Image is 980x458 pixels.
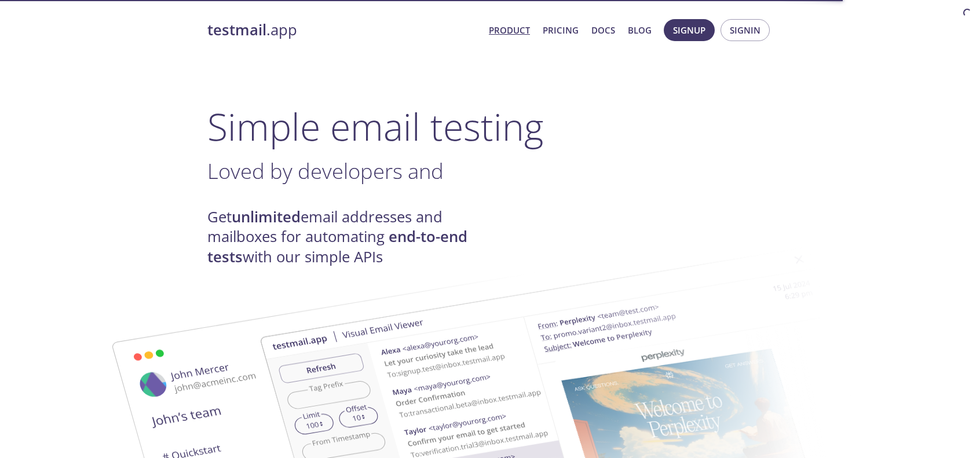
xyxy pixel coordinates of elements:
[207,104,773,149] h1: Simple email testing
[207,226,467,266] strong: end-to-end tests
[591,23,615,38] a: Docs
[207,20,480,40] a: testmail.app
[673,23,705,38] span: Signup
[207,207,490,267] h4: Get email addresses and mailboxes for automating with our simple APIs
[489,23,530,38] a: Product
[664,19,715,41] button: Signup
[628,23,652,38] a: Blog
[721,19,770,41] button: Signin
[207,20,266,40] strong: testmail
[207,156,444,185] span: Loved by developers and
[730,23,760,38] span: Signin
[232,207,301,227] strong: unlimited
[543,23,579,38] a: Pricing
